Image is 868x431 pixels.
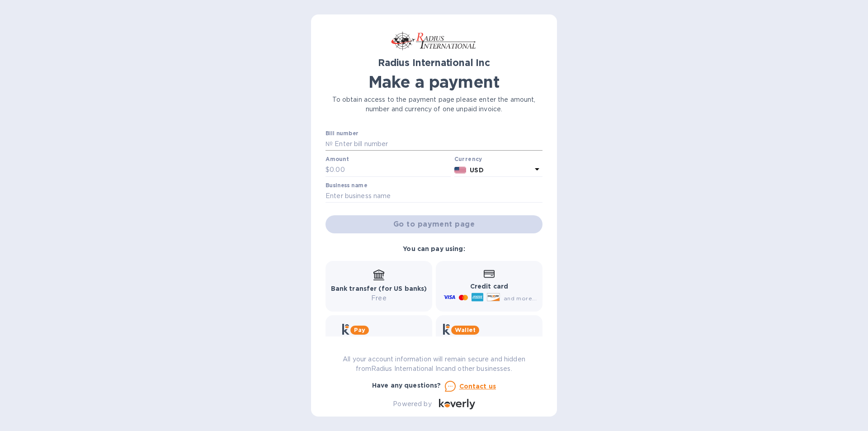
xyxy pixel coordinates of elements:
[459,383,496,390] u: Contact us
[393,399,431,409] p: Powered by
[455,327,476,333] b: Wallet
[325,139,333,149] p: №
[325,355,542,374] p: All your account information will remain secure and hidden from Radius International Inc and othe...
[403,245,465,252] b: You can pay using:
[504,295,537,302] span: and more...
[331,294,427,303] p: Free
[372,382,441,389] b: Have any questions?
[325,165,330,175] p: $
[470,283,508,290] b: Credit card
[454,167,467,173] img: USD
[378,57,490,68] b: Radius International Inc
[331,285,427,292] b: Bank transfer (for US banks)
[325,189,542,203] input: Enter business name
[325,95,542,114] p: To obtain access to the payment page please enter the amount, number and currency of one unpaid i...
[325,183,367,188] label: Business name
[325,157,349,162] label: Amount
[354,327,365,333] b: Pay
[325,131,358,136] label: Bill number
[330,163,451,177] input: 0.00
[333,137,542,151] input: Enter bill number
[325,72,542,91] h1: Make a payment
[470,166,483,174] b: USD
[454,156,482,162] b: Currency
